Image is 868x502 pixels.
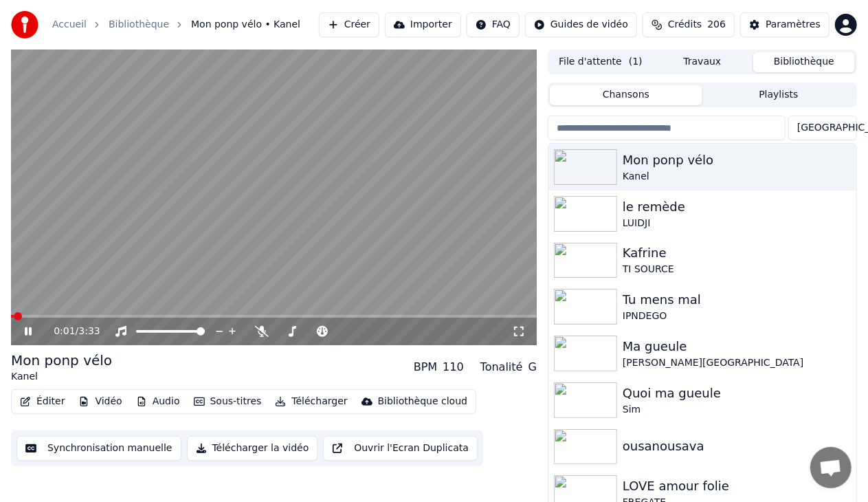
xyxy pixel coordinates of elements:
button: Playlists [702,85,855,105]
div: ousanousava [623,437,851,456]
div: [PERSON_NAME][GEOGRAPHIC_DATA] [623,356,851,370]
div: BPM [414,359,437,375]
div: G [528,359,537,375]
button: File d'attente [550,52,652,72]
div: TI SOURCE [623,263,851,276]
div: Tu mens mal [623,290,851,309]
div: Bibliothèque cloud [378,395,467,408]
span: 3:33 [78,325,100,338]
div: LUIDJI [623,217,851,230]
button: Télécharger [269,392,353,411]
div: Mon ponp vélo [623,151,851,170]
a: Bibliothèque [109,18,169,32]
span: ( 1 ) [629,55,643,69]
button: Éditer [14,392,70,411]
span: 206 [707,18,726,32]
div: Quoi ma gueule [623,384,851,403]
div: Kafrine [623,243,851,263]
a: Accueil [52,18,87,32]
div: Mon ponp vélo [11,351,112,370]
span: Crédits [668,18,702,32]
button: Importer [385,12,461,37]
div: Ma gueule [623,337,851,356]
button: Audio [131,392,186,411]
a: Ouvrir le chat [810,447,852,488]
span: Mon ponp vélo • Kanel [191,18,300,32]
div: Paramètres [766,18,821,32]
button: Télécharger la vidéo [187,436,318,461]
div: IPNDEGO [623,309,851,323]
div: Kanel [11,370,112,384]
button: Crédits206 [643,12,735,37]
button: Paramètres [740,12,830,37]
button: Travaux [652,52,753,72]
button: Ouvrir l'Ecran Duplicata [323,436,478,461]
button: Vidéo [73,392,127,411]
button: Synchronisation manuelle [16,436,181,461]
nav: breadcrumb [52,18,300,32]
span: 0:01 [54,325,75,338]
button: Guides de vidéo [525,12,637,37]
div: / [54,325,87,338]
div: le remède [623,197,851,217]
div: 110 [443,359,464,375]
div: Tonalité [480,359,523,375]
button: Chansons [550,85,702,105]
div: LOVE amour folie [623,477,851,496]
div: Sim [623,403,851,417]
div: Kanel [623,170,851,184]
button: FAQ [467,12,520,37]
img: youka [11,11,38,39]
button: Sous-titres [188,392,267,411]
button: Bibliothèque [753,52,855,72]
button: Créer [319,12,379,37]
